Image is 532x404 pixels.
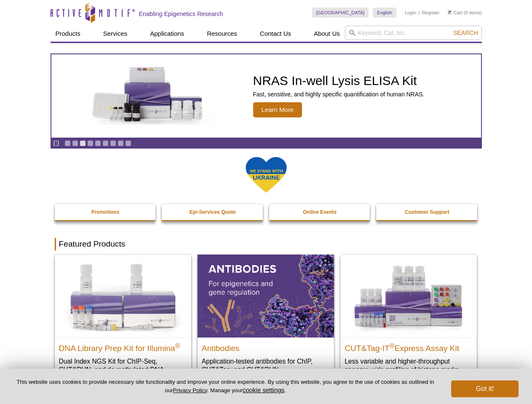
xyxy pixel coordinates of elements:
button: Got it! [451,380,519,397]
a: Go to slide 1 [64,140,71,146]
a: [GEOGRAPHIC_DATA] [312,8,369,18]
a: Go to slide 6 [102,140,109,146]
strong: Customer Support [405,209,449,215]
a: Services [98,26,133,42]
a: Go to slide 2 [72,140,78,146]
p: Less variable and higher-throughput genome-wide profiling of histone marks​. [345,357,473,374]
a: Go to slide 9 [125,140,131,146]
a: Go to slide 7 [110,140,116,146]
h2: Featured Products [55,238,478,250]
h2: Enabling Epigenetics Research [139,10,223,18]
img: CUT&Tag-IT® Express Assay Kit [340,255,477,337]
img: We Stand With Ukraine [245,156,287,194]
a: About Us [309,26,345,42]
strong: Online Events [303,209,337,215]
sup: ® [390,342,395,349]
a: English [373,8,396,18]
input: Keyword, Cat. No. [345,26,482,40]
img: DNA Library Prep Kit for Illumina [55,255,191,337]
a: Products [51,26,86,42]
sup: ® [175,342,180,349]
a: Online Events [269,204,371,220]
p: This website uses cookies to provide necessary site functionality and improve your online experie... [13,378,437,394]
span: Search [453,29,478,36]
a: Contact Us [255,26,296,42]
img: Your Cart [448,10,452,14]
button: Search [451,29,480,37]
a: Cart [448,10,462,16]
a: All Antibodies Antibodies Application-tested antibodies for ChIP, CUT&Tag, and CUT&RUN. [198,255,334,382]
li: (0 items) [448,8,482,18]
a: Resources [202,26,242,42]
a: CUT&Tag-IT® Express Assay Kit CUT&Tag-IT®Express Assay Kit Less variable and higher-throughput ge... [340,255,477,382]
button: cookie settings [243,386,284,393]
a: Go to slide 4 [87,140,94,146]
strong: Epi-Services Quote [190,209,236,215]
strong: Promotions [91,209,120,215]
a: Login [405,10,416,16]
p: Application-tested antibodies for ChIP, CUT&Tag, and CUT&RUN. [202,357,330,374]
a: Customer Support [376,204,478,220]
a: Go to slide 3 [80,140,86,146]
li: | [419,8,420,18]
a: Epi-Services Quote [162,204,264,220]
a: Toggle autoplay [53,140,59,146]
h2: CUT&Tag-IT Express Assay Kit [345,340,473,353]
a: Go to slide 8 [118,140,124,146]
h2: Antibodies [202,340,330,353]
a: Applications [145,26,189,42]
a: Promotions [55,204,157,220]
a: Privacy Policy [173,387,207,393]
a: Register [422,10,439,16]
h2: DNA Library Prep Kit for Illumina [59,340,187,353]
a: Go to slide 5 [95,140,101,146]
img: All Antibodies [198,255,334,337]
a: DNA Library Prep Kit for Illumina DNA Library Prep Kit for Illumina® Dual Index NGS Kit for ChIP-... [55,255,191,391]
p: Dual Index NGS Kit for ChIP-Seq, CUT&RUN, and ds methylated DNA assays. [59,357,187,383]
